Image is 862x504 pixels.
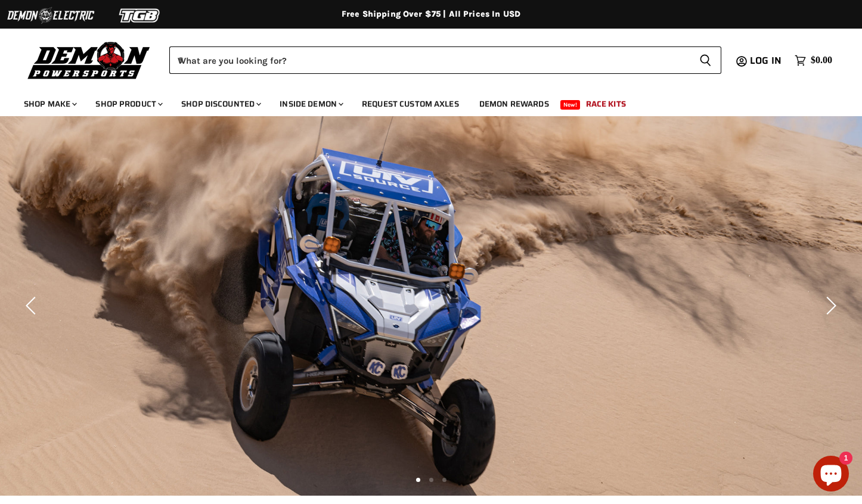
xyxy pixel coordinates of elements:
img: TGB Logo 2 [95,4,185,27]
li: Page dot 1 [416,478,420,482]
span: $0.00 [811,55,832,66]
a: Race Kits [577,92,635,116]
a: Request Custom Axles [353,92,468,116]
inbox-online-store-chat: Shopify online store chat [810,456,852,494]
a: Demon Rewards [470,92,558,116]
ul: Main menu [15,87,829,116]
span: New! [560,100,581,110]
li: Page dot 3 [442,478,446,482]
li: Page dot 2 [429,478,433,482]
form: Product [169,46,721,74]
img: Demon Powersports [24,39,154,81]
input: When autocomplete results are available use up and down arrows to review and enter to select [169,46,690,74]
a: Shop Product [86,92,170,116]
img: Demon Electric Logo 2 [6,4,95,27]
a: $0.00 [789,52,838,69]
button: Previous [21,294,45,318]
a: Shop Make [15,92,84,116]
a: Log in [745,55,789,66]
button: Search [690,46,721,74]
span: Log in [750,53,782,68]
button: Next [817,294,841,318]
a: Shop Discounted [172,92,268,116]
a: Inside Demon [271,92,351,116]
